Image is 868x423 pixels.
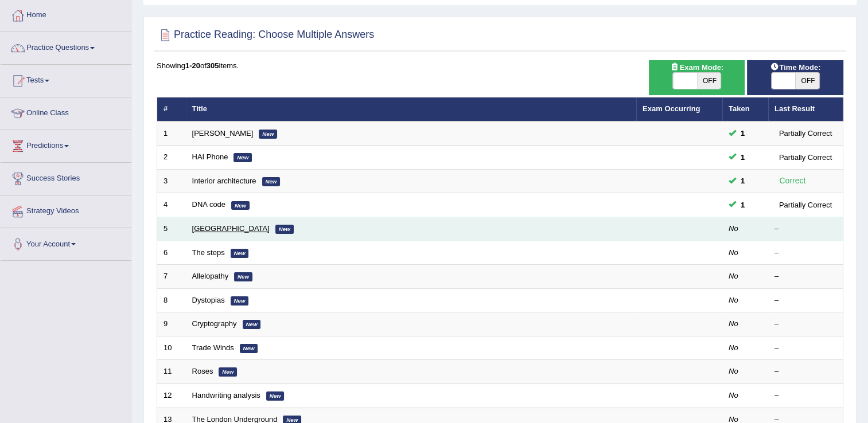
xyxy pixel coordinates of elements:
[1,195,131,224] a: Strategy Videos
[157,146,186,170] td: 2
[157,122,186,146] td: 1
[192,200,226,209] a: DNA code
[157,193,186,217] td: 4
[157,383,186,408] td: 12
[774,199,836,211] div: Partially Correct
[262,177,281,186] em: New
[1,97,131,126] a: Online Class
[275,225,294,234] em: New
[774,174,811,187] div: Correct
[774,366,836,377] div: –
[768,97,843,122] th: Last Result
[765,61,825,73] span: Time Mode:
[192,177,256,185] a: Interior architecture
[774,151,836,163] div: Partially Correct
[192,367,213,375] a: Roses
[1,65,131,93] a: Tests
[266,391,285,401] em: New
[774,343,836,354] div: –
[240,344,258,353] em: New
[157,312,186,336] td: 9
[774,248,836,258] div: –
[774,295,836,306] div: –
[665,61,727,73] span: Exam Mode:
[774,319,836,330] div: –
[157,360,186,384] td: 11
[736,151,749,163] span: You can still take this question
[207,61,219,70] b: 305
[192,152,228,161] a: HAI Phone
[729,296,738,304] em: No
[736,175,749,187] span: You can still take this question
[157,60,843,71] div: Showing of items.
[729,224,738,233] em: No
[697,73,721,89] span: OFF
[774,224,836,234] div: –
[729,343,738,352] em: No
[157,265,186,289] td: 7
[729,248,738,257] em: No
[192,272,229,280] a: Allelopathy
[192,296,225,304] a: Dystopias
[736,199,749,211] span: You can still take this question
[722,97,768,122] th: Taken
[192,343,234,352] a: Trade Winds
[1,32,131,61] a: Practice Questions
[1,163,131,191] a: Success Stories
[774,127,836,139] div: Partially Correct
[186,97,636,122] th: Title
[231,201,250,210] em: New
[233,153,252,162] em: New
[192,129,254,138] a: [PERSON_NAME]
[1,130,131,159] a: Predictions
[231,296,249,305] em: New
[192,319,237,328] a: Cryptography
[185,61,200,70] b: 1-20
[157,26,374,44] h2: Practice Reading: Choose Multiple Answers
[774,390,836,401] div: –
[643,104,700,113] a: Exam Occurring
[157,217,186,241] td: 5
[729,319,738,328] em: No
[157,336,186,360] td: 10
[192,248,225,257] a: The steps
[234,272,252,281] em: New
[157,241,186,265] td: 6
[219,367,237,377] em: New
[736,127,749,139] span: You can still take this question
[1,228,131,257] a: Your Account
[729,272,738,280] em: No
[157,97,186,122] th: #
[157,288,186,312] td: 8
[192,391,260,399] a: Handwriting analysis
[729,367,738,375] em: No
[231,249,249,258] em: New
[157,169,186,193] td: 3
[729,391,738,399] em: No
[192,224,270,233] a: [GEOGRAPHIC_DATA]
[649,60,745,95] div: Show exams occurring in exams
[243,320,261,329] em: New
[795,73,819,89] span: OFF
[259,130,277,139] em: New
[774,271,836,282] div: –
